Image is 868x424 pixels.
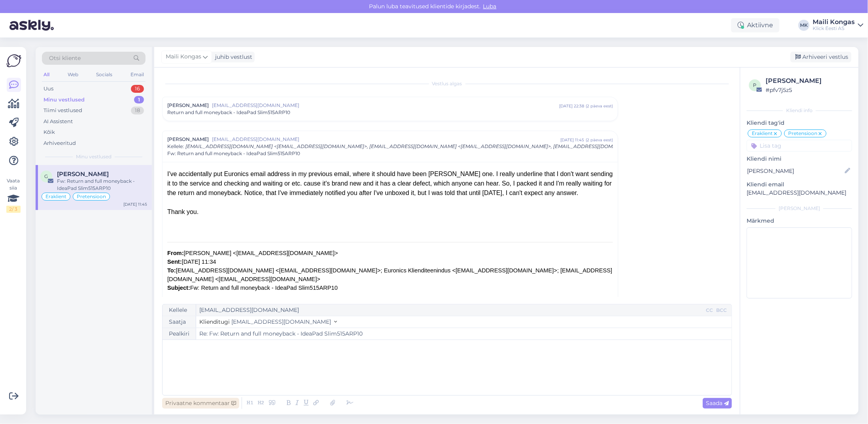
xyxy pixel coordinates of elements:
[123,201,147,207] div: [DATE] 11:45
[790,52,851,62] div: Arhiveeri vestlus
[798,20,809,31] div: MK
[167,207,613,217] div: Thank you.
[747,155,852,163] p: Kliendi nimi
[167,249,613,292] div: [PERSON_NAME] <[EMAIL_ADDRESS][DOMAIN_NAME]> [DATE] 11:34 [EMAIL_ADDRESS][DOMAIN_NAME] <[EMAIL_AD...
[715,307,728,314] div: BCC
[706,400,729,407] span: Saada
[560,137,584,143] div: [DATE] 11:45
[481,3,499,10] span: Luba
[167,169,613,198] div: I've accidentally put Euronics email address in my previous email, where it should have been [PER...
[6,53,21,68] img: Askly Logo
[704,307,715,314] div: CC
[212,136,560,143] span: [EMAIL_ADDRESS][DOMAIN_NAME]
[766,76,850,86] div: [PERSON_NAME]
[167,259,182,265] b: Sent:
[196,328,732,340] input: Write subject here...
[747,140,852,152] input: Lisa tag
[42,69,51,80] div: All
[131,107,144,114] div: 18
[77,194,106,199] span: Pretensioon
[162,398,239,409] div: Privaatne kommentaar
[212,53,252,61] div: juhib vestlust
[45,194,66,199] span: Eraklient
[752,131,773,136] span: Eraklient
[753,82,757,88] span: p
[66,69,80,80] div: Web
[747,180,852,189] p: Kliendi email
[231,318,331,325] span: [EMAIL_ADDRESS][DOMAIN_NAME]
[129,69,146,80] div: Email
[747,189,852,197] p: [EMAIL_ADDRESS][DOMAIN_NAME]
[747,107,852,114] div: Kliendi info
[134,96,144,104] div: 1
[49,54,81,62] span: Otsi kliente
[95,69,114,80] div: Socials
[212,102,559,109] span: [EMAIL_ADDRESS][DOMAIN_NAME]
[747,167,843,175] input: Lisa nimi
[766,86,850,94] div: # pfv7j5z5
[167,143,184,149] span: Kellele :
[6,177,21,213] div: Vaata siia
[167,109,290,116] span: Return and full moneyback - IdeaPad Slim515ARP10
[788,131,817,136] span: Pretensioon
[162,80,732,87] div: Vestlus algas
[167,250,184,256] b: From:
[167,136,209,143] span: [PERSON_NAME]
[43,96,85,104] div: Minu vestlused
[196,304,704,316] input: Recepient...
[43,128,55,136] div: Kõik
[163,328,196,340] div: Pealkiri
[57,171,109,178] span: Giorgi Tsiklauri
[199,318,230,325] span: Klienditugi
[167,102,209,109] span: [PERSON_NAME]
[43,139,76,147] div: Arhiveeritud
[747,119,852,127] p: Kliendi tag'id
[43,85,53,93] div: Uus
[163,304,196,316] div: Kellele
[43,118,73,126] div: AI Assistent
[57,178,147,192] div: Fw: Return and full moneyback - IdeaPad Slim515ARP10
[166,53,201,61] span: Maili Kongas
[199,318,337,326] button: Klienditugi [EMAIL_ADDRESS][DOMAIN_NAME]
[76,153,112,160] span: Minu vestlused
[813,25,855,32] div: Klick Eesti AS
[167,267,176,274] b: To:
[813,19,855,25] div: Maili Kongas
[131,85,144,93] div: 16
[43,107,82,114] div: Tiimi vestlused
[586,137,613,143] div: ( 2 päeva eest )
[731,18,779,32] div: Aktiivne
[747,205,852,212] div: [PERSON_NAME]
[747,217,852,225] p: Märkmed
[586,103,613,109] div: ( 2 päeva eest )
[45,173,48,179] span: G
[559,103,584,109] div: [DATE] 22:38
[185,143,641,149] span: [EMAIL_ADDRESS][DOMAIN_NAME] <[EMAIL_ADDRESS][DOMAIN_NAME]>, [EMAIL_ADDRESS][DOMAIN_NAME] <[EMAIL...
[813,19,863,32] a: Maili KongasKlick Eesti AS
[6,206,21,213] div: 2 / 3
[163,316,196,328] div: Saatja
[167,150,300,157] span: Fw: Return and full moneyback - IdeaPad Slim515ARP10
[167,285,190,291] b: Subject:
